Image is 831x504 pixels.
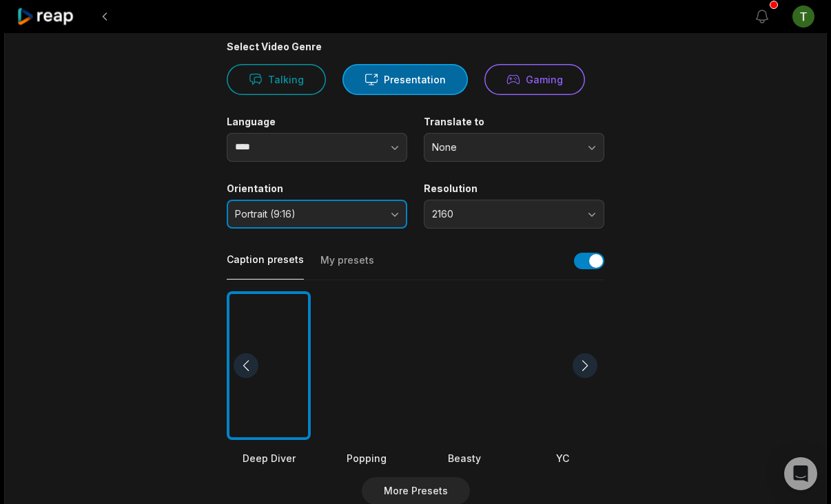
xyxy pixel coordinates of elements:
label: Orientation [227,182,407,195]
label: Translate to [424,116,604,128]
button: Portrait (9:16) [227,200,407,229]
div: Beasty [422,451,506,465]
div: Popping [325,451,409,465]
button: Presentation [342,64,468,95]
button: None [424,133,604,162]
button: Caption presets [227,253,304,280]
button: 2160 [424,200,604,229]
label: Resolution [424,182,604,195]
label: Language [227,116,407,128]
div: Select Video Genre [227,41,604,53]
button: Talking [227,64,326,95]
button: Gaming [484,64,585,95]
div: Deep Diver [227,451,311,465]
button: My presets [320,253,374,280]
span: None [432,141,577,154]
span: 2160 [432,208,577,220]
div: YC [520,451,604,465]
span: Portrait (9:16) [235,208,380,220]
div: Open Intercom Messenger [784,457,817,490]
